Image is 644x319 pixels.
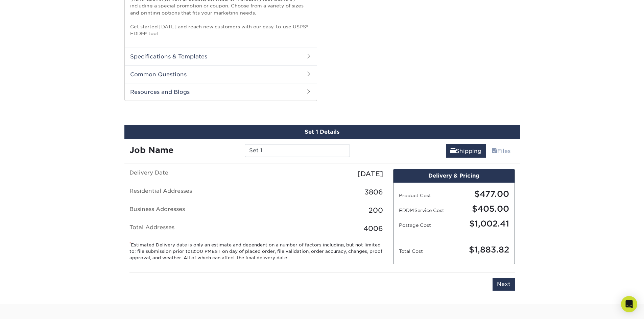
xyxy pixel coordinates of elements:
[492,148,497,154] span: files
[399,192,454,199] label: Product Cost
[125,48,317,65] h2: Specifications & Templates
[446,144,486,158] a: Shipping
[414,209,414,211] span: ®
[399,248,454,255] label: Total Cost
[399,207,454,214] label: EDDM Service Cost
[125,83,317,101] h2: Resources and Blogs
[454,218,514,230] div: $1,002.41
[191,249,212,254] span: 12:00 PM
[245,144,350,157] input: Enter a job name
[256,205,388,215] div: 200
[124,187,256,197] label: Residential Addresses
[454,188,514,200] div: $477.00
[125,65,317,83] h2: Common Questions
[124,125,520,139] div: Set 1 Details
[256,169,388,179] div: [DATE]
[124,169,256,179] label: Delivery Date
[124,205,256,215] label: Business Addresses
[129,145,173,155] strong: Job Name
[124,223,256,234] label: Total Addresses
[129,242,383,261] small: Estimated Delivery date is only an estimate and dependent on a number of factors including, but n...
[493,278,515,291] input: Next
[256,223,388,234] div: 4006
[454,203,514,215] div: $405.00
[487,144,515,158] a: Files
[454,244,514,256] div: $1,883.82
[393,169,515,183] div: Delivery & Pricing
[450,148,456,154] span: shipping
[256,187,388,197] div: 3806
[399,222,454,229] label: Postage Cost
[2,298,57,317] iframe: Google Customer Reviews
[621,296,637,312] div: Open Intercom Messenger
